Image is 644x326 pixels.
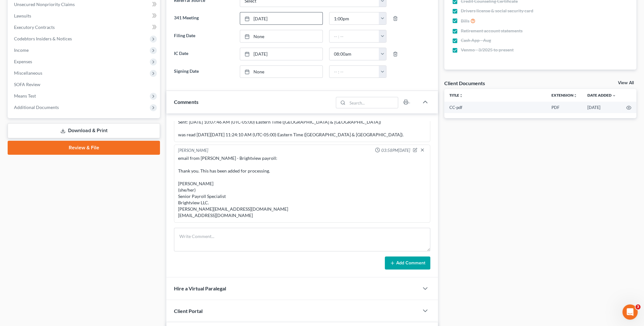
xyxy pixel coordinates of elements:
[9,79,160,90] a: SOFA Review
[573,94,577,98] i: unfold_more
[444,80,485,86] div: Client Documents
[635,304,641,309] span: 3
[240,12,322,24] a: [DATE]
[9,10,160,22] a: Lawsuits
[171,65,236,78] label: Signing Date
[240,30,322,42] a: None
[14,13,31,18] span: Lawsuits
[461,18,469,24] span: Bills
[385,256,430,270] button: Add Comment
[14,82,40,87] span: SOFA Review
[8,141,160,155] a: Review & File
[174,99,198,105] span: Comments
[14,47,29,53] span: Income
[178,147,208,154] div: [PERSON_NAME]
[14,93,36,98] span: Means Test
[618,81,634,85] a: View All
[174,308,203,314] span: Client Portal
[612,94,616,98] i: expand_more
[14,36,72,41] span: Codebtors Insiders & Notices
[14,70,42,76] span: Miscellaneous
[171,12,236,25] label: 341 Meeting
[174,285,226,291] span: Hire a Virtual Paralegal
[329,12,379,24] input: -- : --
[14,105,59,110] span: Additional Documents
[461,8,533,14] span: Drivers license & social security card
[347,97,398,108] input: Search...
[582,102,621,113] td: [DATE]
[461,47,514,53] span: Venmo - 3/2025 to present
[240,66,322,78] a: None
[171,30,236,43] label: Filing Date
[449,93,463,98] a: Titleunfold_more
[14,24,55,30] span: Executory Contracts
[587,93,616,98] a: Date Added expand_more
[381,147,410,153] span: 03:58PM[DATE]
[171,48,236,60] label: IC Date
[14,2,75,7] span: Unsecured Nonpriority Claims
[9,22,160,33] a: Executory Contracts
[622,304,638,320] iframe: Intercom live chat
[329,48,379,60] input: -- : --
[459,94,463,98] i: unfold_more
[329,66,379,78] input: -- : --
[329,30,379,42] input: -- : --
[546,102,582,113] td: PDF
[178,155,426,219] div: email from [PERSON_NAME] - Brightview payroll: Thank you. This has been added for processing. [PE...
[551,93,577,98] a: Extensionunfold_more
[14,59,32,64] span: Expenses
[444,102,546,113] td: CC-pdf
[461,28,523,34] span: Retirement account statements
[240,48,322,60] a: [DATE]
[8,123,160,138] a: Download & Print
[461,37,491,44] span: Cash App - Aug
